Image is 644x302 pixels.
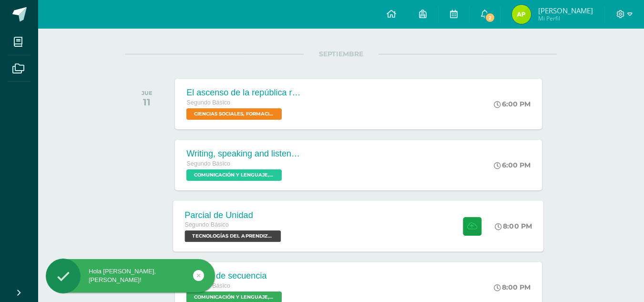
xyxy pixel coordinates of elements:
[142,90,153,96] div: JUE
[186,108,282,120] span: CIENCIAS SOCIALES, FORMACIÓN CIUDADANA E INTERCULTURALIDAD 'Sección C'
[494,100,531,108] div: 6:00 PM
[185,221,229,228] span: Segundo Básico
[185,230,281,242] span: TECNOLOGÍAS DEL APRENDIZAJE Y LA COMUNICACIÓN 'Sección C'
[512,5,531,24] img: 32b3466d515b6a6dcbe4e7cef071559c.png
[46,267,215,284] div: Hola [PERSON_NAME], [PERSON_NAME]!
[304,50,378,58] span: SEPTIEMBRE
[186,88,301,98] div: El ascenso de la república romana
[494,161,531,169] div: 6:00 PM
[538,14,593,22] span: Mi Perfil
[186,271,284,281] div: párrafo de secuencia
[186,160,230,167] span: Segundo Básico
[538,6,593,15] span: [PERSON_NAME]
[485,12,495,23] span: 2
[185,210,284,220] div: Parcial de Unidad
[494,283,531,292] div: 8:00 PM
[186,149,301,159] div: Writing, speaking and listening.
[142,96,153,108] div: 11
[186,99,230,106] span: Segundo Básico
[186,169,282,181] span: COMUNICACIÓN Y LENGUAJE, IDIOMA EXTRANJERO 'Sección C'
[495,222,532,230] div: 8:00 PM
